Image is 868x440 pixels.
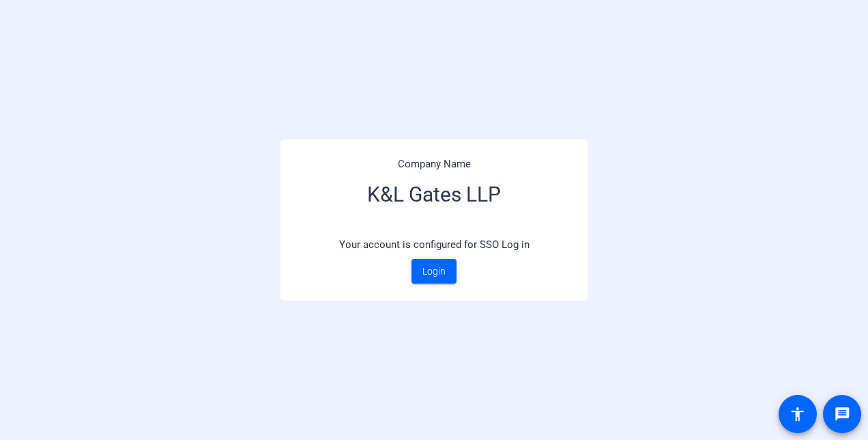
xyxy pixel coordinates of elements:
p: Your account is configured for SSO Log in [298,230,570,260]
p: Company Name [298,156,570,172]
span: Login [422,264,446,279]
mat-icon: accessibility [790,406,806,422]
h3: K&L Gates LLP [298,172,570,230]
a: Login [411,259,457,284]
mat-icon: message [834,406,850,422]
